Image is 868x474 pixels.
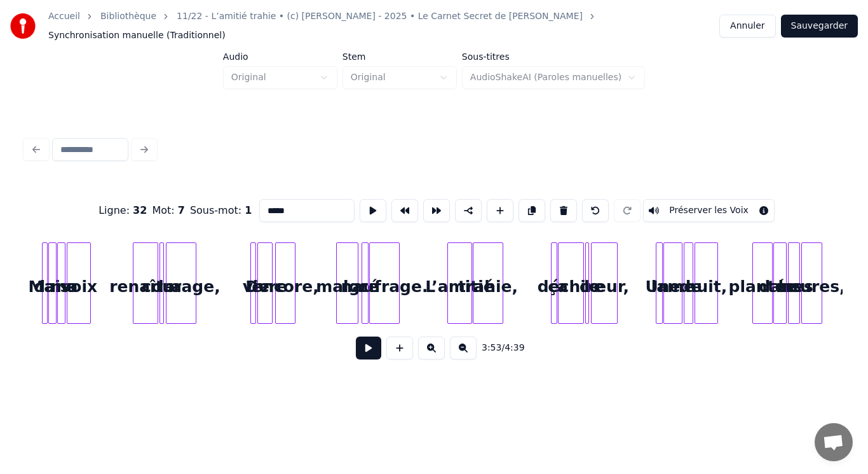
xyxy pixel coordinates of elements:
[48,10,719,42] nav: breadcrumb
[482,342,501,354] span: 3:53
[342,52,457,61] label: Stem
[719,15,775,38] button: Annuler
[98,203,147,218] div: Ligne :
[643,199,775,222] button: Toggle
[462,52,645,61] label: Sous-titres
[781,15,858,38] button: Sauvegarder
[482,342,512,354] div: /
[152,203,185,218] div: Mot :
[48,10,80,23] a: Accueil
[100,10,156,23] a: Bibliothèque
[10,13,36,39] img: youka
[177,10,583,23] a: 11/22 - L’amitié trahie • (c) [PERSON_NAME] - 2025 • Le Carnet Secret de [PERSON_NAME]
[178,204,185,216] span: 7
[190,203,252,218] div: Sous-mot :
[815,423,853,461] a: Ouvrir le chat
[48,29,226,42] span: Synchronisation manuelle (Traditionnel)
[223,52,337,61] label: Audio
[133,204,147,216] span: 32
[245,204,252,216] span: 1
[505,342,524,354] span: 4:39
